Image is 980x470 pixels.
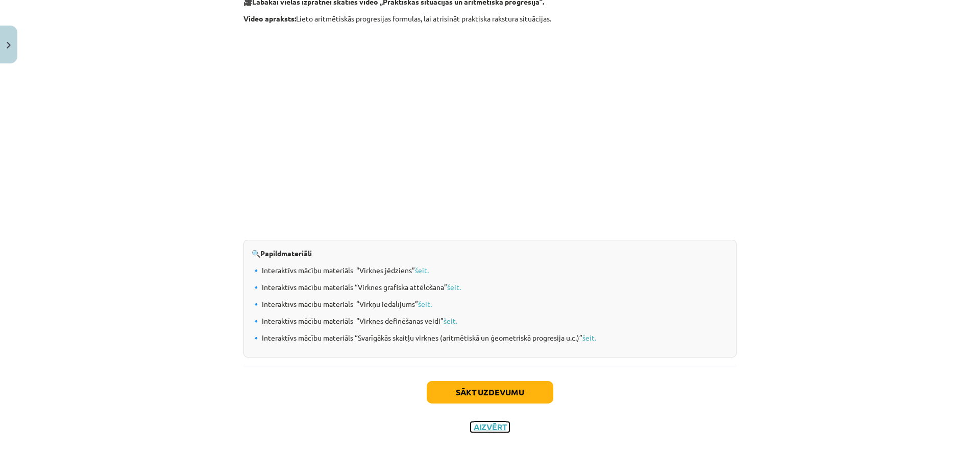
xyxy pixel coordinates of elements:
b: Papildmateriāli [260,249,312,258]
img: icon-close-lesson-0947bae3869378f0d4975bcd49f059093ad1ed9edebbc8119c70593378902aed.svg [7,42,11,49]
p: 🔍 [252,248,728,259]
p: Lieto aritmētiskās progresijas formulas, lai atrisināt praktiska rakstura situācijas. [243,13,737,24]
button: Sākt uzdevumu [427,381,553,404]
a: šeit. [418,299,432,308]
p: 🔹 Interaktīvs mācību materiāls “Virkņu iedalījums” [252,299,728,309]
a: šeit. [444,316,457,325]
a: šeit. [415,265,429,275]
b: Video apraksts: [243,14,296,23]
p: 🔹 Interaktīvs mācību materiāls “Virknes grafiska attēlošana” [252,282,728,293]
p: 🔹 Interaktīvs mācību materiāls “Svarīgākās skaitļu virknes (aritmētiskā un ģeometriskā progresija... [252,332,728,343]
p: 🔹 Interaktīvs mācību materiāls “Virknes definēšanas veidi” [252,316,728,326]
a: šeit. [582,333,596,342]
p: 🔹 Interaktīvs mācību materiāls “Virknes jēdziens” [252,265,728,276]
a: šeit. [447,282,461,292]
button: Aizvērt [471,422,509,432]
